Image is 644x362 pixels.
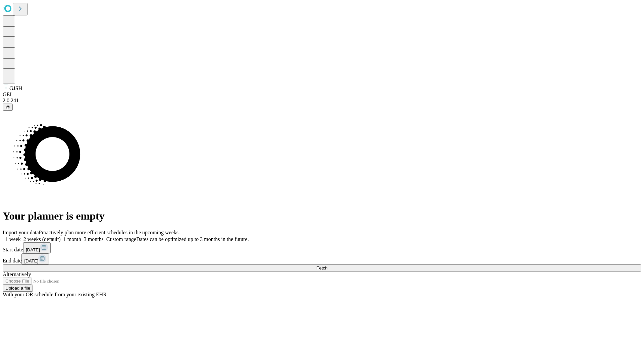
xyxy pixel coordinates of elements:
span: Custom range [106,236,136,242]
div: Start date [3,242,641,253]
span: Proactively plan more efficient schedules in the upcoming weeks. [39,230,180,235]
span: [DATE] [24,258,38,263]
span: Dates can be optimized up to 3 months in the future. [136,236,249,242]
div: End date [3,253,641,264]
span: 2 weeks (default) [23,236,61,242]
button: [DATE] [21,253,49,264]
button: @ [3,104,13,111]
button: Fetch [3,264,641,271]
span: Import your data [3,230,39,235]
div: GEI [3,92,641,98]
h1: Your planner is empty [3,210,641,222]
span: Alternatively [3,271,31,277]
span: 3 months [84,236,104,242]
span: [DATE] [26,247,40,252]
button: [DATE] [23,242,51,253]
span: Fetch [316,265,327,270]
button: Upload a file [3,285,33,292]
div: 2.0.241 [3,98,641,104]
span: 1 week [5,236,21,242]
span: GJSH [9,85,22,91]
span: 1 month [63,236,81,242]
span: @ [5,105,10,110]
span: With your OR schedule from your existing EHR [3,292,107,297]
